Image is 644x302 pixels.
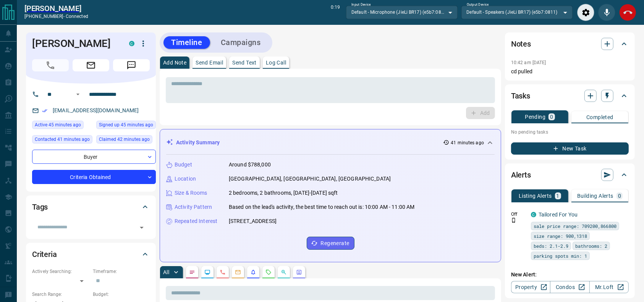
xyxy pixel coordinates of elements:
p: Off [511,211,526,218]
span: Message [113,59,150,71]
p: Repeated Interest [175,217,217,225]
span: Signed up 45 minutes ago [99,121,153,129]
svg: Opportunities [281,269,287,275]
p: 0 [618,193,621,199]
span: parking spots min: 1 [534,252,587,260]
div: Activity Summary41 minutes ago [166,136,495,150]
button: New Task [511,142,629,155]
div: Criteria [32,245,150,263]
span: beds: 2.1-2.9 [534,242,568,250]
p: Budget: [93,291,150,298]
p: Actively Searching: [32,268,89,275]
h2: Criteria [32,248,57,260]
svg: Requests [265,269,272,275]
div: Mute [598,4,615,21]
h1: [PERSON_NAME] [32,37,118,50]
svg: Email Verified [42,108,47,113]
p: No pending tasks [511,126,629,138]
div: condos.ca [129,41,134,46]
p: Pending [525,114,545,120]
p: Send Email [196,60,223,65]
div: Default - Speakers (JieLi BR17) (e5b7:0811) [461,6,573,19]
span: bathrooms: 2 [575,242,607,250]
p: 0 [550,114,553,120]
div: Fri Aug 15 2025 [96,135,156,146]
h2: Tasks [511,90,530,102]
svg: Lead Browsing Activity [204,269,210,275]
div: Tasks [511,87,629,105]
span: Active 45 minutes ago [35,121,81,129]
div: Notes [511,35,629,53]
div: Fri Aug 15 2025 [32,121,92,131]
span: Call [32,59,69,71]
button: Timeline [163,36,210,49]
p: Activity Summary [176,139,220,147]
button: Regenerate [307,237,354,250]
span: Claimed 42 minutes ago [99,136,150,143]
svg: Agent Actions [296,269,302,275]
svg: Push Notification Only [511,218,516,223]
svg: Emails [235,269,241,275]
div: Fri Aug 15 2025 [96,121,156,131]
span: size range: 900,1318 [534,232,587,240]
p: cd pulled [511,68,629,76]
div: Audio Settings [577,4,594,21]
div: Criteria Obtained [32,170,156,184]
svg: Calls [220,269,226,275]
p: Completed [586,115,613,120]
p: Log Call [266,60,286,65]
p: Listing Alerts [519,193,552,199]
svg: Listing Alerts [250,269,256,275]
svg: Notes [189,269,195,275]
p: New Alert: [511,271,629,279]
div: Alerts [511,166,629,184]
button: Open [136,222,147,233]
div: Default - Microphone (JieLi BR17) (e5b7:0811) [346,6,457,19]
p: 0:19 [331,4,340,21]
a: [EMAIL_ADDRESS][DOMAIN_NAME] [53,107,139,113]
p: [PHONE_NUMBER] - [24,13,88,20]
p: [STREET_ADDRESS] [229,217,277,225]
p: Budget [175,161,192,169]
a: Tailored For You [539,212,578,218]
p: Size & Rooms [175,189,207,197]
p: Timeframe: [93,268,150,275]
span: Contacted 41 minutes ago [35,136,90,143]
p: 1 [557,193,560,199]
p: 41 minutes ago [451,139,484,146]
div: Fri Aug 15 2025 [32,135,92,146]
p: Building Alerts [577,193,613,199]
span: connected [66,14,88,19]
a: Mr.Loft [589,281,629,293]
p: Add Note [163,60,186,65]
button: Campaigns [213,36,269,49]
h2: Tags [32,201,48,213]
p: All [163,270,169,275]
div: condos.ca [531,212,536,217]
p: 10:42 am [DATE] [511,60,546,65]
p: Search Range: [32,291,89,298]
p: [GEOGRAPHIC_DATA], [GEOGRAPHIC_DATA], [GEOGRAPHIC_DATA] [229,175,391,183]
h2: Alerts [511,169,531,181]
label: Output Device [467,2,489,7]
a: Property [511,281,550,293]
a: Condos [550,281,589,293]
p: Based on the lead's activity, the best time to reach out is: 10:00 AM - 11:00 AM [229,203,415,211]
label: Input Device [351,2,371,7]
p: 2 bedrooms, 2 bathrooms, [DATE]-[DATE] sqft [229,189,338,197]
span: Email [73,59,109,71]
a: [PERSON_NAME] [24,4,88,13]
p: Around $788,000 [229,161,271,169]
div: Tags [32,198,150,216]
button: Open [73,90,83,99]
h2: Notes [511,38,531,50]
p: Location [175,175,196,183]
p: Send Text [232,60,257,65]
div: End Call [619,4,636,21]
span: sale price range: 709200,866800 [534,222,616,230]
p: Activity Pattern [175,203,212,211]
div: Buyer [32,150,156,164]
